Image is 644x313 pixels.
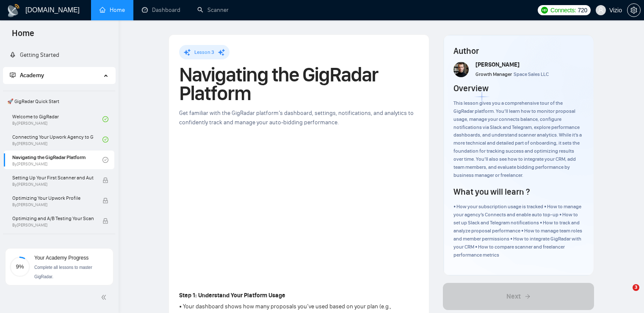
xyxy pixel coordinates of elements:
span: fund-projection-screen [10,72,16,78]
span: 🚀 GigRadar Quick Start [4,93,114,110]
a: Welcome to GigRadarBy[PERSON_NAME] [12,110,102,129]
span: Complete all lessons to master GigRadar. [34,265,92,279]
img: upwork-logo.png [541,7,548,14]
h1: Navigating the GigRadar Platform [179,65,419,103]
span: user [598,7,604,13]
span: 9% [10,264,30,269]
span: By [PERSON_NAME] [12,182,94,187]
a: searchScanner [197,6,229,14]
span: By [PERSON_NAME] [12,223,94,228]
img: vlad-t.jpg [453,62,469,77]
span: Lesson 3 [194,49,214,55]
li: Getting Started [3,47,115,64]
span: Connects: [550,6,576,15]
a: setting [627,7,641,14]
span: Growth Manager [475,71,512,77]
a: rocketGetting Started [10,51,59,59]
span: check-circle [102,137,108,143]
h4: What you will learn ? [453,186,530,198]
h4: Author [453,45,583,57]
h4: Overview [453,82,489,94]
span: check-circle [102,116,108,122]
span: lock [102,177,108,183]
a: Connecting Your Upwork Agency to GigRadarBy[PERSON_NAME] [12,130,102,149]
span: setting [627,7,640,14]
span: 👑 Agency Success with GigRadar [4,236,114,253]
span: 3 [633,284,639,291]
strong: Step 1: Understand Your Platform Usage [179,292,285,299]
span: [PERSON_NAME] [475,61,520,68]
span: Home [5,27,41,45]
span: lock [102,218,108,224]
span: 720 [578,6,587,15]
p: This lesson gives you a comprehensive tour of the GigRadar platform. You’ll learn how to monitor ... [453,99,583,179]
span: Next [506,291,521,302]
span: lock [102,198,108,204]
a: dashboardDashboard [142,6,180,14]
button: setting [627,3,641,17]
img: logo [7,4,20,17]
p: • How your subscription usage is tracked • How to manage your agency’s Connects and enable auto t... [453,203,583,259]
a: Navigating the GigRadar PlatformBy[PERSON_NAME] [12,151,102,169]
span: Your Academy Progress [34,255,88,261]
span: Optimizing Your Upwork Profile [12,194,94,202]
span: Setting Up Your First Scanner and Auto-Bidder [12,173,94,182]
span: Optimizing and A/B Testing Your Scanner for Better Results [12,214,94,223]
span: double-left [101,293,109,302]
span: Academy [20,72,44,79]
span: By [PERSON_NAME] [12,202,94,207]
span: Academy [10,72,44,79]
button: Next [443,283,594,310]
span: check-circle [102,157,108,163]
iframe: Intercom live chat [615,284,636,305]
a: homeHome [100,6,125,14]
span: Get familiar with the GigRadar platform’s dashboard, settings, notifications, and analytics to co... [179,109,414,126]
span: Space Sales LLC [514,71,549,77]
